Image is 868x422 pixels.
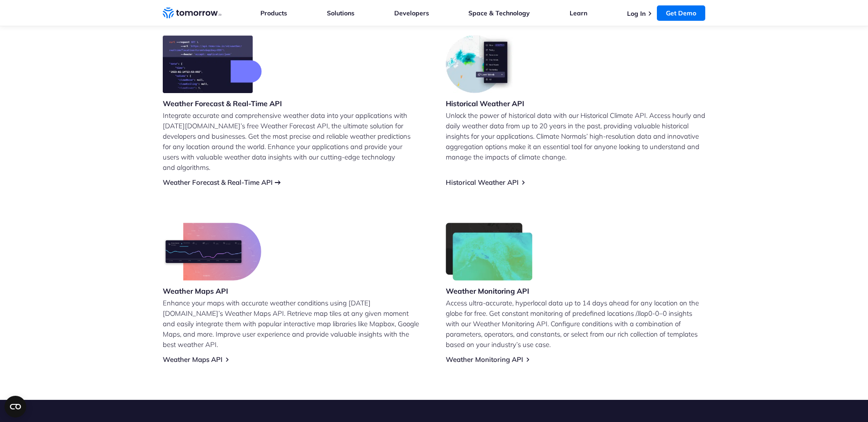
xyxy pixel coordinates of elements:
[163,286,261,296] h3: Weather Maps API
[163,98,282,108] h3: Weather Forecast & Real-Time API
[394,9,429,17] a: Developers
[468,9,530,17] a: Space & Technology
[260,9,287,17] a: Products
[657,5,705,21] a: Get Demo
[163,178,273,187] a: Weather Forecast & Real-Time API
[570,9,587,17] a: Learn
[446,110,705,162] p: Unlock the power of historical data with our Historical Climate API. Access hourly and daily weat...
[446,178,519,187] a: Historical Weather API
[446,286,533,296] h3: Weather Monitoring API
[163,355,222,364] a: Weather Maps API
[163,110,422,173] p: Integrate accurate and comprehensive weather data into your applications with [DATE][DOMAIN_NAME]...
[446,298,705,350] p: Access ultra-accurate, hyperlocal data up to 14 days ahead for any location on the globe for free...
[627,9,646,18] a: Log In
[446,98,524,108] h3: Historical Weather API
[163,6,222,20] a: Home link
[446,355,523,364] a: Weather Monitoring API
[327,9,354,17] a: Solutions
[5,396,26,417] button: Open CMP widget
[163,298,422,350] p: Enhance your maps with accurate weather conditions using [DATE][DOMAIN_NAME]’s Weather Maps API. ...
